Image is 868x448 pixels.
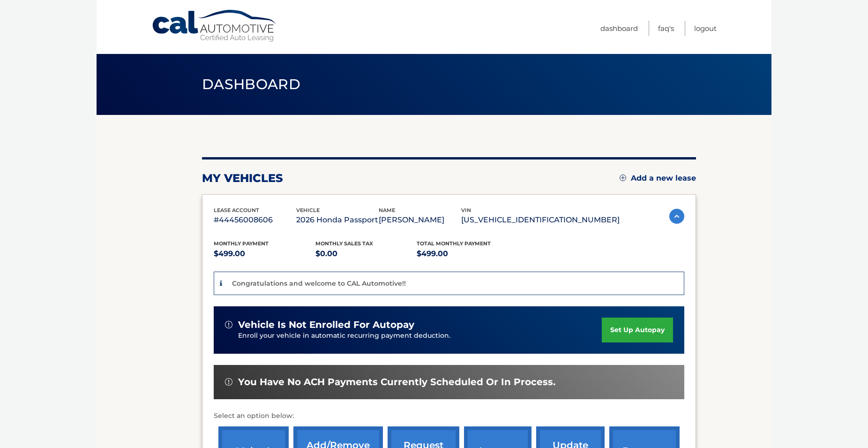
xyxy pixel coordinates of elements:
[214,240,269,247] span: Monthly Payment
[669,209,684,224] img: accordion-active.svg
[658,21,674,36] a: FAQ's
[296,207,320,213] span: vehicle
[225,378,232,386] img: alert-white.svg
[151,9,278,43] a: Cal Automotive
[379,207,395,213] span: name
[214,207,259,213] span: lease account
[238,376,555,388] span: You have no ACH payments currently scheduled or in process.
[238,319,414,331] span: vehicle is not enrolled for autopay
[600,21,638,36] a: Dashboard
[214,213,296,227] p: #44456008606
[214,247,315,260] p: $499.00
[379,213,461,227] p: [PERSON_NAME]
[602,318,673,342] a: set up autopay
[417,240,491,247] span: Total Monthly Payment
[694,21,717,36] a: Logout
[225,321,232,328] img: alert-white.svg
[296,213,379,227] p: 2026 Honda Passport
[232,279,406,288] p: Congratulations and welcome to CAL Automotive!!
[315,240,373,247] span: Monthly sales Tax
[214,410,684,422] p: Select an option below:
[315,247,417,260] p: $0.00
[417,247,518,260] p: $499.00
[620,175,626,181] img: add.svg
[202,76,300,93] span: Dashboard
[620,174,696,183] a: Add a new lease
[238,331,602,341] p: Enroll your vehicle in automatic recurring payment deduction.
[461,213,620,227] p: [US_VEHICLE_IDENTIFICATION_NUMBER]
[202,171,283,185] h2: my vehicles
[461,207,471,213] span: vin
